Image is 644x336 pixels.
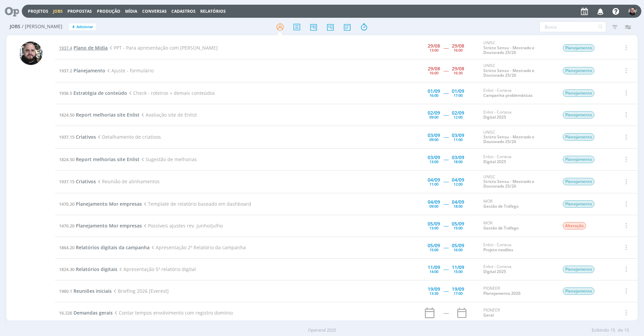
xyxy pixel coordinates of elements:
img: G [629,7,637,15]
a: Projeto modões [483,247,513,253]
button: +Adicionar [69,23,96,30]
a: Planejamento 2026 [483,290,521,296]
div: 15:00 [429,248,438,252]
div: 01/09 [452,89,464,93]
a: 1937.2Planejamento [59,67,105,74]
button: Projetos [26,9,50,14]
button: Mídia [123,9,139,14]
span: ----- [443,67,448,74]
div: 16:00 [429,71,438,75]
input: Busca [539,21,606,32]
div: 11:00 [429,182,438,186]
span: Planejamento [563,67,594,74]
span: ----- [443,90,448,96]
a: 1937.15Criativos [59,178,96,185]
span: 1864.20 [59,245,74,251]
span: Planejamento Mor empresas [76,201,142,207]
span: Ajuste - formulário [105,67,154,74]
div: 18:00 [453,160,463,163]
div: Enlist - Corteva [483,154,552,164]
img: G [19,42,43,65]
div: 13:00 [429,160,438,163]
span: Apresentação 5º relatório digital [117,266,196,272]
a: 1936.5Estratégia de conteúdo [59,90,127,96]
span: Check - roteiros + demais conteúdos [127,90,215,96]
div: 19/09 [428,287,440,291]
div: 01/09 [428,89,440,93]
div: ----- [443,311,448,315]
span: Reunião de alinhamentos [96,178,160,185]
div: 29/08 [452,44,464,48]
span: Propostas [67,8,92,14]
span: Estratégia de conteúdo [73,90,127,96]
div: 09:00 [429,138,438,141]
span: Planejamento [563,111,594,119]
span: 1936.5 [59,90,72,96]
div: 19/09 [452,287,464,291]
span: 1470.20 [59,201,74,207]
span: Relatórios digitais [76,266,117,272]
span: Jobs [10,24,20,29]
span: 16.226 [59,310,72,316]
span: Possíveis ajustes rev. junho/julho [142,222,223,229]
span: ----- [443,178,448,185]
span: ----- [443,222,448,229]
a: Relatórios [200,8,226,14]
div: 03/09 [452,155,464,160]
button: Cadastros [169,9,198,14]
span: 1937.15 [59,179,74,185]
span: Reuniões iniciais [73,288,112,294]
button: Produção [95,9,122,14]
div: MOR [483,221,552,230]
a: Gestão de Tráfego [483,203,519,209]
span: Planejamento [563,44,594,52]
a: Digital 2025 [483,159,506,164]
a: 1864.20Relatórios digitais da campanha [59,244,150,251]
span: ----- [443,288,448,294]
span: Criativos [76,178,96,185]
a: 1960.1Reuniões iniciais [59,288,112,294]
span: Relatórios digitais da campanha [76,244,150,251]
span: 1937.2 [59,68,72,74]
div: 15:00 [453,226,463,230]
span: Cadastros [171,8,196,14]
span: 1960.1 [59,288,72,294]
span: / [PERSON_NAME] [22,24,62,29]
div: 02/09 [428,111,440,115]
a: Conversas [142,8,167,14]
div: 16:00 [429,93,438,97]
div: 11:00 [453,138,463,141]
a: 1470.20Planejamento Mor empresas [59,222,142,229]
a: 1824.50Report melhorias site Enlist [59,156,140,162]
span: Planejamento [563,178,594,185]
a: Produção [97,8,120,14]
div: 13:00 [429,226,438,230]
a: Stricto Sensu - Mestrado e Doutorado 25/26 [483,68,534,78]
div: Enlist - Corteva [483,243,552,252]
span: Sugestão de melhorias [140,156,197,162]
span: 1937.15 [59,134,74,140]
a: Stricto Sensu - Mestrado e Doutorado 25/26 [483,45,534,55]
span: Report melhorias site Enlist [76,156,140,162]
span: Demandas gerais [73,310,113,316]
span: 1470.20 [59,223,74,229]
span: Planejamento [563,133,594,141]
div: PIONEER [483,286,552,296]
div: 03/09 [428,133,440,138]
div: 12:00 [453,182,463,186]
span: Template de relatório baseado em dashboard [142,201,251,207]
div: 29/08 [428,44,440,48]
div: 03/09 [452,133,464,138]
span: 15 [624,327,629,334]
span: de [618,327,623,334]
span: Contar tempos envolvimento com registro domínio [113,310,233,316]
div: UNISC [483,41,552,55]
div: 16:00 [453,248,463,252]
span: ----- [443,134,448,140]
button: Conversas [140,9,169,14]
div: 09:00 [429,204,438,208]
span: Exibindo [592,327,609,334]
a: 1470.20Planejamento Mor empresas [59,201,142,207]
span: Planejamento [563,287,594,295]
span: ----- [443,156,448,162]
